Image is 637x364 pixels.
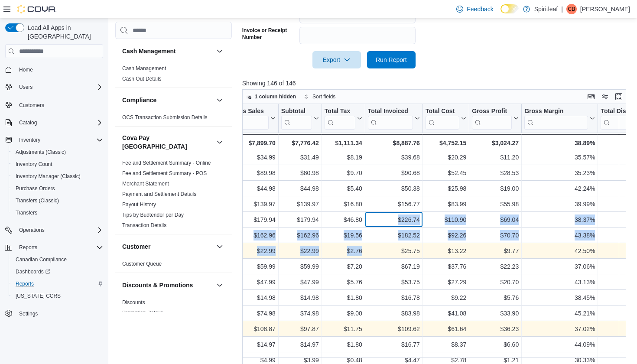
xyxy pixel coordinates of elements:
[115,297,232,332] div: Discounts & Promotions
[16,225,103,235] span: Operations
[16,242,103,253] span: Reports
[325,138,362,148] div: $1,111.34
[24,23,103,41] span: Load All Apps in [GEOGRAPHIC_DATA]
[12,266,103,277] span: Dashboards
[2,134,107,146] button: Inventory
[472,138,519,148] div: $3,024.27
[580,4,630,14] p: [PERSON_NAME]
[229,230,276,240] div: $162.96
[300,91,339,102] button: Sort fields
[472,324,519,334] div: $36.23
[524,324,595,334] div: 37.02%
[9,158,107,170] button: Inventory Count
[600,91,610,102] button: Display options
[16,308,103,319] span: Settings
[325,261,362,272] div: $7.20
[524,152,595,162] div: 35.57%
[524,261,595,272] div: 37.06%
[568,4,575,14] span: CB
[229,138,276,148] div: $7,899.70
[368,107,420,130] button: Total Invoiced
[500,4,519,13] input: Dark Mode
[229,308,276,318] div: $74.98
[368,107,413,130] div: Total Invoiced
[122,76,162,82] a: Cash Out Details
[472,277,519,287] div: $20.70
[472,339,519,350] div: $6.60
[12,291,64,301] a: [US_STATE] CCRS
[255,93,296,100] span: 1 column hidden
[472,152,519,162] div: $11.20
[214,137,225,147] button: Cova Pay [GEOGRAPHIC_DATA]
[453,0,497,18] a: Feedback
[426,246,466,256] div: $13.22
[9,266,107,278] a: Dashboards
[281,107,312,130] div: Subtotal
[214,241,225,252] button: Customer
[281,339,319,350] div: $14.97
[229,324,276,334] div: $108.87
[12,279,37,289] a: Reports
[12,171,84,182] a: Inventory Manager (Classic)
[115,158,232,234] div: Cova Pay [GEOGRAPHIC_DATA]
[19,136,40,143] span: Inventory
[16,256,67,263] span: Canadian Compliance
[243,91,299,102] button: 1 column hidden
[16,82,36,92] button: Users
[281,107,319,130] button: Subtotal
[16,268,50,275] span: Dashboards
[16,135,44,145] button: Inventory
[325,183,362,194] div: $5.40
[524,168,595,178] div: 35.23%
[16,117,40,128] button: Catalog
[426,339,466,350] div: $8.37
[325,199,362,209] div: $16.80
[16,280,34,287] span: Reports
[472,107,519,130] button: Gross Profit
[368,168,420,178] div: $90.68
[9,278,107,290] button: Reports
[368,277,420,287] div: $53.75
[281,214,319,225] div: $179.94
[16,161,52,168] span: Inventory Count
[281,107,312,116] div: Subtotal
[524,230,595,240] div: 43.38%
[368,339,420,350] div: $16.77
[12,266,54,277] a: Dashboards
[16,292,61,299] span: [US_STATE] CCRS
[122,201,156,208] a: Payout History
[586,91,596,102] button: Keyboard shortcuts
[281,138,319,148] div: $7,776.42
[122,191,196,197] a: Payment and Settlement Details
[122,242,213,251] button: Customer
[281,277,319,287] div: $47.99
[229,183,276,194] div: $44.98
[325,292,362,303] div: $1.80
[472,168,519,178] div: $28.53
[368,183,420,194] div: $50.38
[368,324,420,334] div: $109.62
[312,51,361,68] button: Export
[229,152,276,162] div: $34.99
[368,292,420,303] div: $16.78
[312,93,335,100] span: Sort fields
[17,5,56,13] img: Cova
[12,183,103,194] span: Purchase Orders
[12,147,69,157] a: Adjustments (Classic)
[472,246,519,256] div: $9.77
[122,222,166,228] a: Transaction Details
[16,117,103,128] span: Catalog
[122,212,184,218] a: Tips by Budtender per Day
[115,259,232,273] div: Customer
[614,91,624,102] button: Enter fullscreen
[368,308,420,318] div: $83.98
[19,66,33,73] span: Home
[325,107,355,130] div: Total Tax
[122,170,207,176] a: Fee and Settlement Summary - POS
[524,339,595,350] div: 44.09%
[122,47,213,55] button: Cash Management
[426,199,466,209] div: $83.99
[318,51,356,68] span: Export
[281,152,319,162] div: $31.49
[524,107,588,116] div: Gross Margin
